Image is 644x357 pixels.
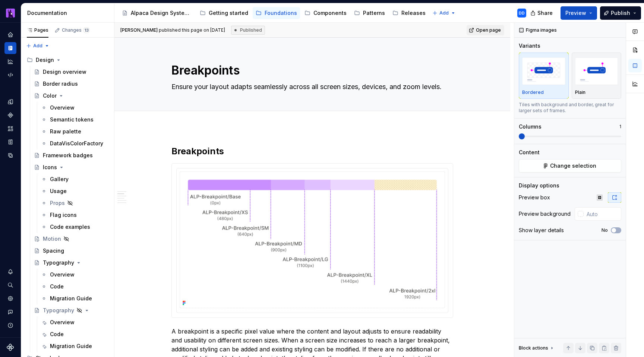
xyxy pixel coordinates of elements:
a: Patterns [351,7,388,19]
div: Typography [43,307,74,314]
div: DD [519,10,525,16]
a: Analytics [4,56,16,67]
div: Overview [50,271,75,278]
img: placeholder [575,57,618,85]
a: Home [4,29,16,41]
button: Change selection [519,159,621,173]
div: Icons [43,164,57,171]
a: Assets [4,123,16,135]
a: Color [31,90,111,102]
div: Documentation [27,9,111,17]
a: Spacing [31,245,111,257]
a: Open page [467,25,504,35]
div: Variants [519,42,540,50]
a: Raw palette [38,126,111,138]
span: published this page on [DATE] [120,27,225,33]
div: Spacing [43,247,64,255]
div: Changes [62,27,90,33]
a: Overview [38,102,111,114]
div: Getting started [209,9,248,17]
div: Columns [519,123,542,130]
div: Code [50,331,64,338]
a: Icons [31,161,111,173]
a: Border radius [31,78,111,90]
div: Display options [519,182,559,189]
a: Design overview [31,66,111,78]
a: Flag icons [38,209,111,221]
div: Design [36,56,54,64]
div: Design [24,54,111,66]
div: Content [519,149,540,156]
button: Contact support [4,306,16,318]
div: Tiles with background and border, great for larger sets of frames. [519,102,621,114]
div: Published [231,26,265,35]
button: Share [527,6,558,20]
div: Code [50,283,64,290]
div: Show layer details [519,227,564,234]
div: Block actions [519,343,555,353]
a: Motion [31,233,111,245]
div: Typography [43,259,74,266]
a: Components [302,7,350,19]
p: 1 [619,124,621,130]
a: Design tokens [4,96,16,108]
span: [PERSON_NAME] [120,27,158,33]
span: 13 [83,27,90,33]
p: Bordered [522,89,544,95]
a: Usage [38,185,111,197]
div: Storybook stories [4,136,16,148]
div: Block actions [519,345,548,351]
a: Getting started [197,7,251,19]
div: Notifications [4,266,16,278]
span: Preview [565,9,586,17]
p: Plain [575,89,585,95]
div: Releases [401,9,426,17]
a: Typography [31,304,111,316]
label: No [602,227,608,233]
img: 003f14f4-5683-479b-9942-563e216bc167.png [6,9,15,18]
a: Documentation [4,42,16,54]
h2: Breakpoints [171,145,453,157]
a: Components [4,109,16,121]
a: Code examples [38,221,111,233]
span: Change selection [550,162,596,170]
button: Add [430,8,458,18]
a: Migration Guide [38,293,111,304]
button: Preview [561,6,597,20]
div: Overview [50,104,75,111]
a: Gallery [38,173,111,185]
div: Color [43,92,57,99]
span: Add [33,43,42,49]
div: Flag icons [50,211,77,219]
a: Alpaca Design System 🦙 [119,7,195,19]
div: Alpaca Design System 🦙 [131,9,192,17]
button: Search ⌘K [4,279,16,291]
a: Semantic tokens [38,114,111,126]
span: Open page [476,27,501,33]
button: placeholderPlain [572,53,622,99]
div: Components [313,9,347,17]
div: Border radius [43,80,78,88]
a: Settings [4,293,16,304]
img: placeholder [522,57,565,85]
a: Data sources [4,149,16,161]
div: Raw palette [50,128,81,135]
svg: Supernova Logo [7,344,14,351]
a: Code [38,328,111,340]
span: Publish [611,9,630,17]
div: Motion [43,235,61,243]
div: Framework badges [43,152,93,159]
span: Add [439,10,449,16]
a: Code automation [4,69,16,81]
a: Overview [38,316,111,328]
div: Overview [50,319,75,326]
a: Props [38,197,111,209]
div: Patterns [363,9,385,17]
